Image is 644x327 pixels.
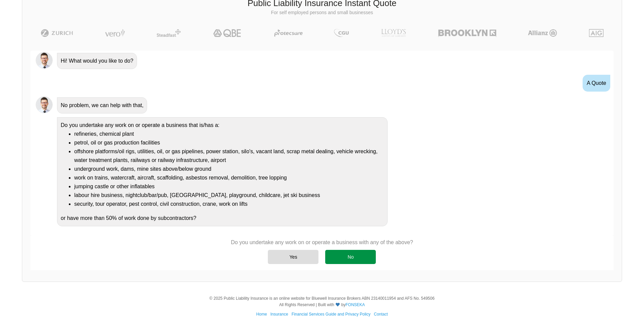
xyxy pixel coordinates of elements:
img: Chatbot | PLI [36,96,53,113]
img: Zurich | Public Liability Insurance [38,29,76,37]
li: offshore platforms/oil rigs, utilities, oil, or gas pipelines, power station, silo's, vacant land... [74,147,384,165]
img: Protecsure | Public Liability Insurance [272,29,306,37]
img: Steadfast | Public Liability Insurance [154,29,184,37]
p: For self employed persons and small businesses [27,9,617,16]
div: A Quote [583,75,610,92]
img: AIG | Public Liability Insurance [586,29,606,37]
img: QBE | Public Liability Insurance [209,29,246,37]
li: work on trains, watercraft, aircraft, scaffolding, asbestos removal, demolition, tree lopping [74,173,384,182]
a: FONSEKA [345,302,365,307]
li: underground work, dams, mine sites above/below ground [74,165,384,173]
div: No [325,250,376,264]
img: Allianz | Public Liability Insurance [525,29,560,37]
li: jumping castle or other inflatables [74,182,384,191]
div: Do you undertake any work on or operate a business that is/has a: or have more than 50% of work d... [57,117,388,226]
div: Yes [268,250,318,264]
img: LLOYD's | Public Liability Insurance [377,29,410,37]
li: refineries, chemical plant [74,130,384,138]
li: security, tour operator, pest control, civil construction, crane, work on lifts [74,200,384,208]
a: Insurance [270,312,288,317]
a: Financial Services Guide and Privacy Policy [291,312,370,317]
img: Chatbot | PLI [36,52,53,69]
img: Vero | Public Liability Insurance [102,29,128,37]
p: Do you undertake any work on or operate a business with any of the above? [231,239,413,246]
a: Home [256,312,267,317]
li: labour hire business, nightclub/bar/pub, [GEOGRAPHIC_DATA], playground, childcare, jet ski business [74,191,384,200]
img: Brooklyn | Public Liability Insurance [436,29,499,37]
div: No problem, we can help with that, [57,97,147,113]
li: petrol, oil or gas production facilities [74,138,384,147]
img: CGU | Public Liability Insurance [331,29,352,37]
div: Hi! What would you like to do? [57,53,137,69]
a: Contact [374,312,388,317]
